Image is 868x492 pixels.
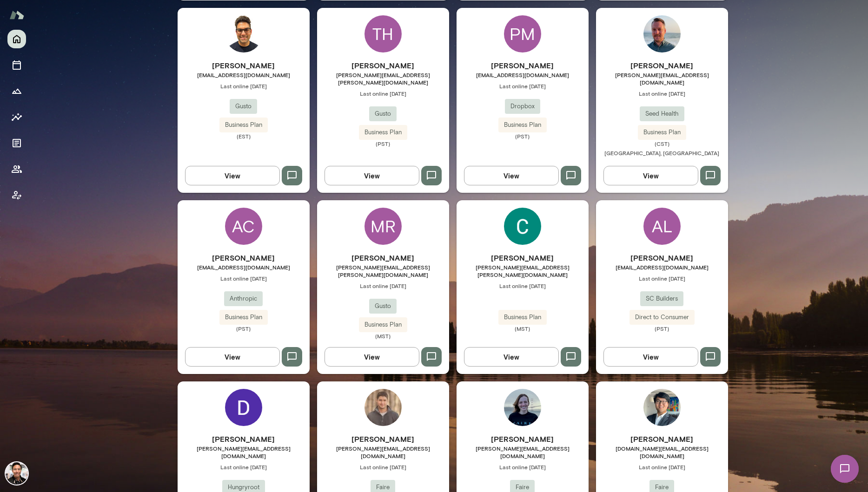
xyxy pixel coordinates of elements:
h6: [PERSON_NAME] [457,252,589,263]
button: View [464,347,559,367]
span: Last online [DATE] [457,282,589,289]
h6: [PERSON_NAME] [457,433,589,445]
span: (MST) [457,325,589,332]
span: Faire [371,483,395,492]
span: Business Plan [638,128,686,137]
span: Gusto [230,102,257,111]
span: [PERSON_NAME][EMAIL_ADDRESS][PERSON_NAME][DOMAIN_NAME] [457,263,589,278]
span: (MST) [317,332,449,340]
button: Documents [7,134,26,152]
span: (PST) [596,325,728,332]
span: [PERSON_NAME][EMAIL_ADDRESS][DOMAIN_NAME] [317,445,449,459]
span: [EMAIL_ADDRESS][DOMAIN_NAME] [178,263,310,271]
span: Last online [DATE] [178,463,310,471]
span: [PERSON_NAME][EMAIL_ADDRESS][DOMAIN_NAME] [457,445,589,459]
span: [PERSON_NAME][EMAIL_ADDRESS][PERSON_NAME][DOMAIN_NAME] [317,71,449,86]
h6: [PERSON_NAME] [178,252,310,263]
span: SC Builders [640,294,683,303]
img: Albert Villarde [6,462,28,485]
div: AL [643,208,681,245]
div: AC [225,208,262,245]
span: [EMAIL_ADDRESS][DOMAIN_NAME] [596,263,728,271]
span: Business Plan [498,120,547,130]
h6: [PERSON_NAME] [457,60,589,71]
h6: [PERSON_NAME] [596,60,728,71]
span: Hungryroot [222,483,265,492]
span: Direct to Consumer [629,313,695,322]
span: Seed Health [640,109,684,118]
button: View [464,166,559,185]
span: Last online [DATE] [317,463,449,471]
img: Christina Brady [504,208,541,245]
span: [EMAIL_ADDRESS][DOMAIN_NAME] [457,71,589,79]
img: Dwayne Searwar [225,389,262,426]
h6: [PERSON_NAME] [178,60,310,71]
button: View [185,347,280,367]
button: Members [7,160,26,178]
span: Last online [DATE] [178,82,310,90]
button: Sessions [7,56,26,74]
span: (EST) [178,132,310,140]
button: Growth Plan [7,82,26,100]
span: Business Plan [359,320,407,329]
button: Insights [7,108,26,126]
span: (PST) [457,132,589,140]
h6: [PERSON_NAME] [317,252,449,263]
span: (PST) [178,325,310,332]
span: Dropbox [505,102,540,111]
span: Business Plan [219,120,268,130]
button: View [603,166,698,185]
img: Aman Bhatia [225,15,262,52]
span: [GEOGRAPHIC_DATA], [GEOGRAPHIC_DATA] [604,150,719,156]
button: View [325,166,419,185]
h6: [PERSON_NAME] [596,252,728,263]
div: MR [364,208,402,245]
span: Faire [649,483,674,492]
h6: [PERSON_NAME] [317,433,449,445]
img: Keith Frymark [643,15,681,52]
span: Business Plan [219,313,268,322]
img: Bryan Holder [364,389,402,426]
span: Gusto [369,109,397,118]
button: View [603,347,698,367]
span: [PERSON_NAME][EMAIL_ADDRESS][DOMAIN_NAME] [178,445,310,459]
span: Faire [510,483,535,492]
span: Business Plan [359,128,407,137]
button: Home [7,30,26,48]
button: View [325,347,419,367]
span: Last online [DATE] [596,275,728,282]
span: (CST) [596,140,728,147]
span: Last online [DATE] [457,463,589,471]
span: Last online [DATE] [596,90,728,97]
h6: [PERSON_NAME] [317,60,449,71]
span: Last online [DATE] [457,82,589,90]
div: PM [504,15,541,52]
span: Last online [DATE] [317,90,449,97]
span: [PERSON_NAME][EMAIL_ADDRESS][PERSON_NAME][DOMAIN_NAME] [317,263,449,278]
img: David Li [643,389,681,426]
span: Gusto [369,302,397,311]
h6: [PERSON_NAME] [178,433,310,445]
span: [PERSON_NAME][EMAIL_ADDRESS][DOMAIN_NAME] [596,71,728,86]
span: [EMAIL_ADDRESS][DOMAIN_NAME] [178,71,310,79]
span: (PST) [317,140,449,147]
span: Business Plan [498,313,547,322]
button: View [185,166,280,185]
span: Last online [DATE] [596,463,728,471]
img: Alexa Cerf [504,389,541,426]
span: [DOMAIN_NAME][EMAIL_ADDRESS][DOMAIN_NAME] [596,445,728,459]
span: Last online [DATE] [317,282,449,289]
div: TH [364,15,402,52]
img: Mento [9,6,24,24]
button: Client app [7,186,26,204]
span: Last online [DATE] [178,275,310,282]
h6: [PERSON_NAME] [596,433,728,445]
span: Anthropic [224,294,263,303]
